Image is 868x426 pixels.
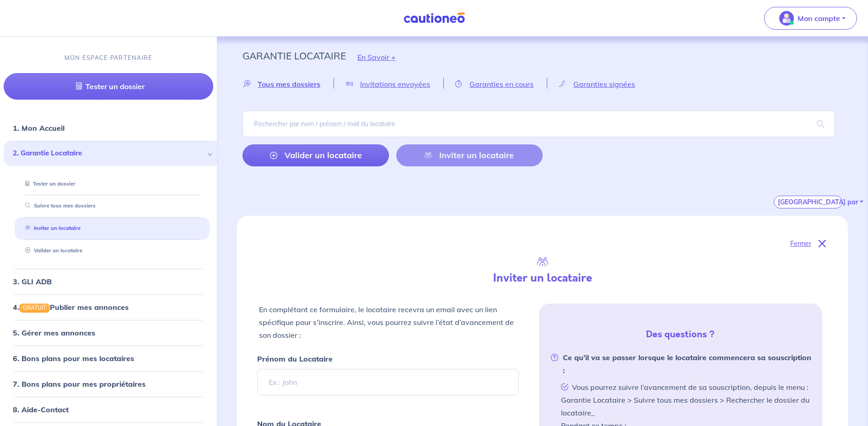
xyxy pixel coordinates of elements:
div: Suivre tous mes dossiers [15,199,210,214]
div: 7. Bons plans pour mes propriétaires [4,375,213,393]
div: 2. Garantie Locataire [4,141,221,166]
div: 8. Aide-Contact [4,400,213,419]
p: Mon compte [798,13,840,24]
div: Valider un locataire [15,243,210,258]
div: 6. Bons plans pour mes locataires [4,349,213,367]
h4: Inviter un locataire [398,272,687,285]
a: Inviter un locataire [22,225,81,231]
div: Inviter un locataire [15,221,210,236]
a: Invitations envoyées [334,80,443,88]
a: Garanties signées [547,80,648,88]
p: Fermer [790,238,811,250]
button: En Savoir + [346,44,407,70]
p: En complétant ce formulaire, le locataire recevra un email avec un lien spécifique pour s’inscrir... [259,303,517,341]
a: Tester un dossier [4,73,213,100]
a: Garanties en cours [444,80,547,88]
img: Cautioneo [400,12,469,24]
div: 4.GRATUITPublier mes annonces [4,298,213,316]
span: Tous mes dossiers [258,80,320,89]
span: search [806,111,835,137]
a: 3. GLI ADB [13,277,52,286]
a: Valider un locataire [243,144,389,166]
a: 1. Mon Accueil [13,123,65,133]
p: MON ESPACE PARTENAIRE [65,53,153,62]
a: 8. Aide-Contact [13,405,69,414]
h5: Des questions ? [543,329,819,340]
a: Suivre tous mes dossiers [22,203,96,209]
a: Valider un locataire [22,247,82,254]
strong: Ce qu’il va se passer lorsque le locataire commencera sa souscription : [550,351,811,377]
strong: Prénom du Locataire [257,354,333,363]
div: 3. GLI ADB [4,272,213,291]
button: illu_account_valid_menu.svgMon compte [764,7,857,30]
span: Garanties en cours [469,80,534,89]
span: Invitations envoyées [360,80,430,89]
button: [GEOGRAPHIC_DATA] par [774,196,842,208]
input: Rechercher par nom / prénom / mail du locataire [243,111,835,137]
div: 1. Mon Accueil [4,119,213,137]
a: 6. Bons plans pour mes locataires [13,354,134,363]
input: Ex : John [257,369,518,395]
span: 2. Garantie Locataire [13,148,205,159]
a: 4.GRATUITPublier mes annonces [13,303,129,312]
a: Tester un dossier [22,181,75,187]
a: Tous mes dossiers [243,80,334,88]
a: 7. Bons plans pour mes propriétaires [13,379,146,389]
img: illu_account_valid_menu.svg [779,11,794,26]
a: 5. Gérer mes annonces [13,328,95,337]
div: Tester un dossier [15,176,210,192]
p: Garantie Locataire [243,48,346,64]
div: 5. Gérer mes annonces [4,324,213,342]
span: Garanties signées [573,80,635,89]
